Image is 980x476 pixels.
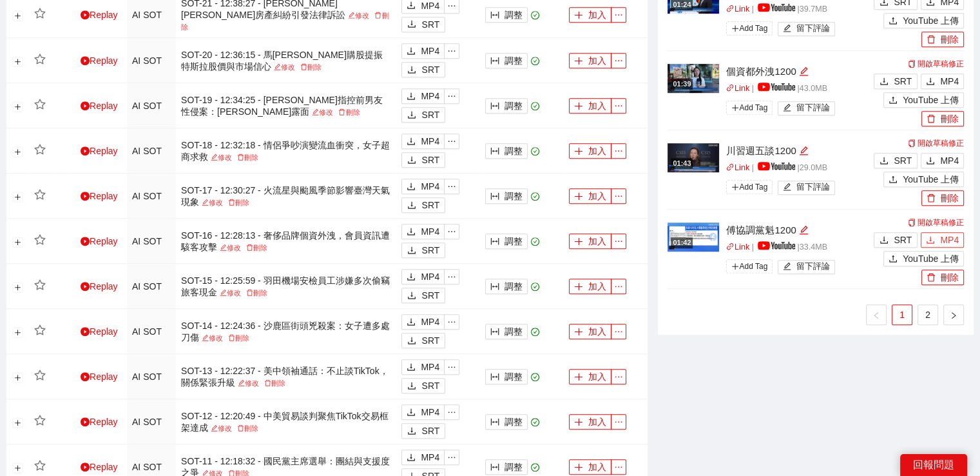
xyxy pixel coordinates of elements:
[758,3,795,12] img: yt_logo_rgb_light.a676ea31.png
[879,156,889,166] span: download
[81,327,90,336] span: play-circle
[421,179,439,193] span: MP4
[421,17,439,32] span: SRT
[783,24,791,34] span: edit
[421,108,439,122] span: SRT
[274,63,281,70] span: edit
[312,108,319,115] span: edit
[778,260,835,274] button: edit留下評論
[883,13,964,28] button: uploadYouTube 上傳
[445,46,459,55] span: ellipsis
[611,237,626,246] span: ellipsis
[927,193,936,204] span: delete
[264,379,271,386] span: delete
[309,108,336,116] a: 修改
[908,60,916,68] span: copy
[81,281,118,292] a: Replay
[13,417,23,428] button: 展開行
[13,56,23,66] button: 展開行
[407,317,416,328] span: download
[211,424,218,431] span: edit
[421,360,439,374] span: MP4
[345,12,372,19] a: 修改
[892,304,912,325] li: 1
[226,199,252,206] a: 刪除
[574,192,583,202] span: plus
[81,417,90,426] span: play-circle
[569,53,611,68] button: plus加入
[908,219,916,226] span: copy
[13,372,23,382] button: 展開行
[445,362,459,372] span: ellipsis
[421,270,439,284] span: MP4
[199,334,226,342] a: 修改
[799,223,809,238] div: 編輯
[401,62,445,77] button: downloadSRT
[81,10,118,20] a: Replay
[611,53,626,68] button: ellipsis
[202,199,209,206] span: edit
[407,110,416,121] span: download
[421,288,439,302] span: SRT
[300,63,307,70] span: delete
[611,282,626,291] span: ellipsis
[883,172,964,187] button: uploadYouTube 上傳
[574,146,583,157] span: plus
[238,379,245,386] span: edit
[421,379,439,393] span: SRT
[237,424,244,431] span: delete
[918,305,937,324] a: 2
[569,143,611,159] button: plus加入
[490,10,499,21] span: column-width
[921,111,964,126] button: delete刪除
[726,84,749,93] a: linkLink
[226,334,252,342] a: 刪除
[927,114,936,124] span: delete
[421,424,439,438] span: SRT
[671,158,693,169] div: 01:43
[407,362,416,373] span: download
[889,95,898,106] span: upload
[13,192,23,202] button: 展開行
[401,333,445,348] button: downloadSRT
[799,143,809,159] div: 編輯
[903,252,959,266] span: YouTube 上傳
[407,46,416,57] span: download
[668,223,719,252] img: e9cc36c7-3310-4261-8ab9-6a0b91426b72.jpg
[611,414,626,430] button: ellipsis
[894,154,912,168] span: SRT
[401,197,445,213] button: downloadSRT
[407,246,416,256] span: download
[401,224,445,239] button: downloadMP4
[783,183,791,192] span: edit
[726,84,735,92] span: link
[758,83,795,91] img: yt_logo_rgb_light.a676ea31.png
[611,146,626,155] span: ellipsis
[671,79,693,90] div: 01:39
[235,424,261,432] a: 刪除
[889,254,898,264] span: upload
[950,312,957,319] span: right
[421,405,439,419] span: MP4
[490,327,499,337] span: column-width
[569,233,611,249] button: plus加入
[81,146,90,155] span: play-circle
[407,381,416,392] span: download
[262,379,288,387] a: 刪除
[943,304,964,325] li: 下一頁
[940,233,959,247] span: MP4
[444,43,459,59] button: ellipsis
[407,65,416,75] span: download
[883,251,964,266] button: uploadYouTube 上傳
[401,134,445,149] button: downloadMP4
[13,101,23,112] button: 展開行
[401,152,445,168] button: downloadSRT
[926,235,935,246] span: download
[348,12,355,19] span: edit
[374,12,381,19] span: delete
[927,273,936,283] span: delete
[490,237,499,247] span: column-width
[892,305,912,324] a: 1
[611,327,626,336] span: ellipsis
[407,155,416,166] span: download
